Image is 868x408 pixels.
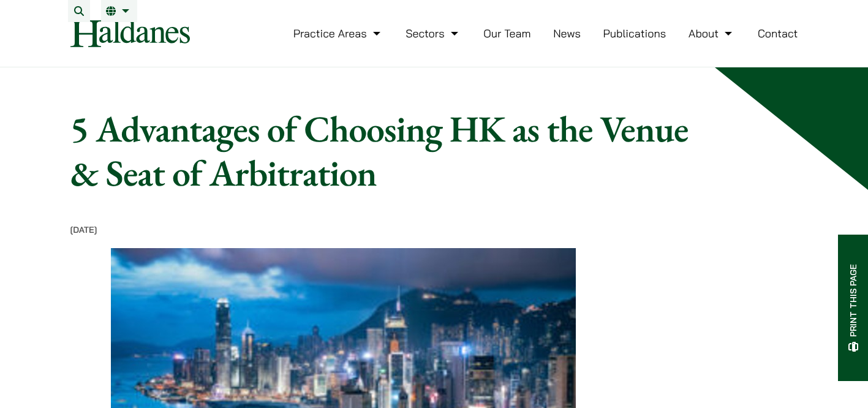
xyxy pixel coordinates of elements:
a: Our Team [483,26,530,40]
a: Sectors [406,26,461,40]
a: Practice Areas [293,26,383,40]
a: Publications [603,26,666,40]
a: About [689,26,735,40]
img: Logo of Haldanes [70,20,190,47]
time: [DATE] [70,224,97,235]
a: EN [106,6,132,16]
h1: 5 Advantages of Choosing HK as the Venue & Seat of Arbitration [70,107,706,195]
a: News [553,26,581,40]
a: Contact [758,26,798,40]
